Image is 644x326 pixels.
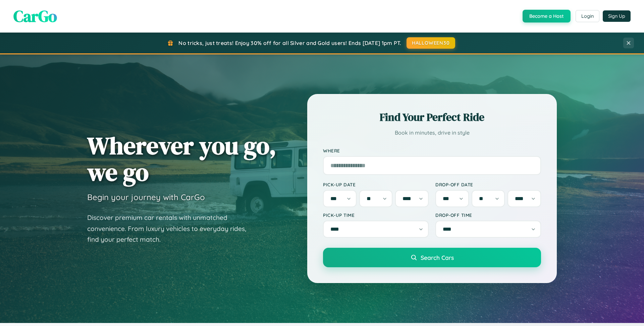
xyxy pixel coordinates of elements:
[87,212,255,245] p: Discover premium car rentals with unmatched convenience. From luxury vehicles to everyday rides, ...
[323,128,541,138] p: Book in minutes, drive in style
[603,10,631,22] button: Sign Up
[323,182,429,187] label: Pick-up Date
[523,10,571,22] button: Become a Host
[13,5,57,27] span: CarGo
[323,212,429,218] label: Pick-up Time
[323,148,541,153] label: Where
[87,132,276,185] h1: Wherever you go, we go
[407,37,455,49] button: HALLOWEEN30
[178,40,401,46] span: No tricks, just treats! Enjoy 30% off for all Silver and Gold users! Ends [DATE] 1pm PT.
[323,248,541,267] button: Search Cars
[323,110,541,125] h2: Find Your Perfect Ride
[435,182,541,187] label: Drop-off Date
[435,212,541,218] label: Drop-off Time
[421,254,454,261] span: Search Cars
[87,192,205,202] h3: Begin your journey with CarGo
[576,10,599,22] button: Login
